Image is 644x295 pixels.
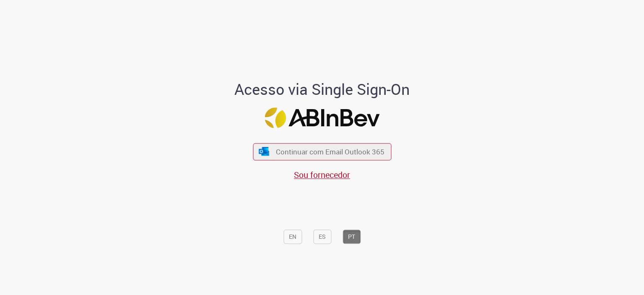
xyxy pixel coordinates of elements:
[258,147,270,156] img: ícone Azure/Microsoft 360
[265,108,379,128] img: Logo ABInBev
[313,230,331,244] button: ES
[343,230,361,244] button: PT
[294,169,350,180] a: Sou fornecedor
[283,230,302,244] button: EN
[206,81,439,98] h1: Acesso via Single Sign-On
[253,143,391,160] button: ícone Azure/Microsoft 360 Continuar com Email Outlook 365
[276,147,384,157] span: Continuar com Email Outlook 365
